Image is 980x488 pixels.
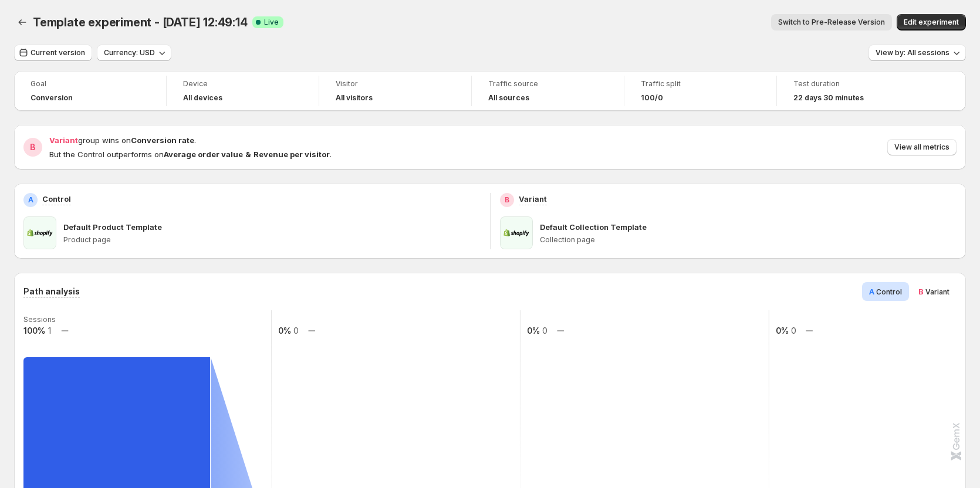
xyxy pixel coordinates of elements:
button: Back [14,14,31,30]
button: Current version [14,45,92,61]
span: Template experiment - [DATE] 12:49:14 [33,15,248,29]
span: Live [264,18,279,27]
span: A [869,287,874,296]
span: Conversion [31,93,73,103]
a: VisitorAll visitors [336,78,455,104]
span: Device [183,79,302,89]
span: Goal [31,79,150,89]
button: Switch to Pre-Release Version [771,14,892,30]
p: Variant [519,193,547,205]
span: View all metrics [894,143,949,152]
button: View by: All sessions [869,45,966,61]
span: 22 days 30 minutes [793,93,864,103]
strong: Conversion rate [131,135,194,145]
p: Control [42,193,71,205]
h2: A [28,195,33,205]
span: Traffic source [488,79,607,89]
p: Collection page [540,235,957,245]
a: Traffic split100/0 [641,78,760,104]
h3: Path analysis [23,286,80,297]
a: Test duration22 days 30 minutes [793,78,913,104]
span: Variant [925,287,949,296]
span: Traffic split [641,79,760,89]
span: View by: All sessions [876,48,949,57]
span: Control [876,287,902,296]
text: 0% [776,326,789,335]
text: 0 [542,326,548,335]
strong: & [245,150,251,159]
h2: B [505,195,509,205]
span: But the Control outperforms on . [49,150,332,159]
strong: Average order value [164,150,243,159]
h4: All sources [488,93,529,103]
span: 100/0 [641,93,663,103]
text: 100% [23,326,45,335]
strong: Revenue per visitor [254,150,330,159]
button: Edit experiment [897,14,966,30]
span: Switch to Pre-Release Version [778,18,885,27]
p: Default Product Template [63,221,162,233]
p: Product page [63,235,481,245]
img: Default Collection Template [500,216,533,249]
span: Test duration [793,79,913,89]
img: Default Product Template [23,216,56,249]
text: Sessions [23,315,56,324]
a: Traffic sourceAll sources [488,78,607,104]
h2: B [30,141,36,153]
span: Edit experiment [904,18,959,27]
span: group wins on . [49,135,196,145]
span: Currency: USD [104,48,155,57]
button: View all metrics [887,139,957,155]
p: Default Collection Template [540,221,647,233]
text: 0% [278,326,291,335]
span: B [918,287,924,296]
span: Current version [31,48,85,57]
text: 0 [293,326,299,335]
span: Visitor [336,79,455,89]
a: DeviceAll devices [183,78,302,104]
text: 1 [48,326,51,335]
text: 0 [791,326,796,335]
h4: All visitors [336,93,373,103]
button: Currency: USD [97,45,171,61]
text: 0% [527,326,540,335]
h4: All devices [183,93,222,103]
a: GoalConversion [31,78,150,104]
span: Variant [49,135,78,145]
